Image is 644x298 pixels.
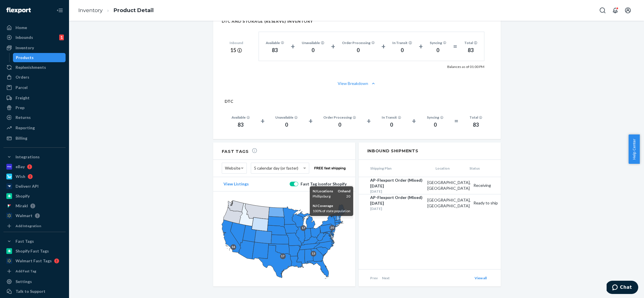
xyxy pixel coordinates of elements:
[16,174,25,179] div: Wish
[6,7,31,13] img: Flexport logo
[302,40,324,45] div: Unavailable
[447,64,484,69] p: Balances as of 01:00 PM
[3,237,66,246] button: Fast Tags
[370,195,425,206] div: AP-Flexport Order (Mixed) [DATE]
[16,183,39,189] div: Deliverr API
[392,47,412,54] div: 0
[16,258,52,264] div: Walmart Fast Tags
[3,123,66,132] a: Reporting
[16,203,28,209] div: Mirakl
[3,246,66,256] a: Shopify Fast Tags
[370,177,425,189] div: AP-Flexport Order (Mixed) [DATE]
[3,113,66,122] a: Returns
[16,248,49,254] div: Shopify Fast Tags
[454,116,458,126] div: =
[467,166,501,171] span: Status
[3,73,66,82] a: Orders
[3,191,66,201] a: Shopify
[464,40,477,45] div: Total
[16,74,29,80] div: Orders
[427,115,444,120] div: Syncing
[3,33,66,42] a: Inbounds1
[232,121,250,129] div: 83
[16,238,34,244] div: Fast Tags
[3,83,66,92] a: Parcel
[471,183,501,188] div: Receiving
[3,223,66,229] a: Add Integration
[3,152,66,162] button: Integrations
[3,268,66,275] a: Add Fast Tag
[222,181,251,187] button: View Listings
[299,181,347,187] div: Fast Tag is on for Shopify
[222,81,492,86] button: View Breakdown
[275,115,298,120] div: Unavailable
[16,115,31,120] div: Returns
[266,40,284,45] div: Available
[16,288,45,294] div: Talk to Support
[3,134,66,143] a: Billing
[430,47,446,54] div: 0
[232,115,250,120] div: Available
[266,47,284,54] div: 83
[313,203,350,208] th: NJ Coverage
[3,287,66,296] button: Talk to Support
[3,172,66,181] a: Wish
[225,99,489,103] h2: DTC
[469,121,482,129] div: 83
[16,269,36,274] div: Add Fast Tag
[382,276,390,280] span: Next
[16,55,34,60] div: Products
[16,154,40,160] div: Integrations
[334,194,350,199] td: 20
[16,105,24,111] div: Prep
[609,5,621,16] button: Open notifications
[313,208,350,214] td: 100% of state population
[419,41,423,52] div: +
[3,103,66,112] a: Prep
[3,277,66,286] a: Settings
[359,143,501,160] h2: Inbound Shipments
[59,35,64,40] div: 1
[313,194,334,199] td: Phillipsburg
[54,5,66,16] button: Close Navigation
[367,116,371,126] div: +
[342,47,375,54] div: 0
[3,93,66,103] a: Freight
[16,95,30,101] div: Freight
[254,163,298,173] span: 5 calendar day (or faster)
[16,279,32,284] div: Settings
[13,53,66,62] a: Products
[469,115,482,120] div: Total
[334,189,350,194] th: Onhand
[74,2,158,19] ol: breadcrumbs
[3,43,66,52] a: Inventory
[323,115,356,120] div: Order Processing
[16,85,28,90] div: Parcel
[16,35,33,40] div: Inbounds
[382,115,401,120] div: In Transit
[412,116,416,126] div: +
[261,116,265,126] div: +
[464,47,477,54] div: 83
[3,162,66,171] a: eBay
[381,41,385,52] div: +
[16,45,34,51] div: Inventory
[471,200,501,206] div: Ready to ship
[359,166,433,171] span: Shipping Plan
[628,134,640,164] button: Help Center
[291,41,295,52] div: +
[370,189,425,194] div: [DATE]
[230,40,243,45] div: Inbound
[78,7,103,14] a: Inventory
[392,40,412,45] div: In Transit
[359,177,501,194] a: AP-Flexport Order (Mixed) [DATE][DATE][GEOGRAPHIC_DATA], [GEOGRAPHIC_DATA]Receiving
[382,121,401,129] div: 0
[430,40,446,45] div: Syncing
[622,5,634,16] button: Open account menu
[302,47,324,54] div: 0
[230,47,243,54] div: 15
[3,182,66,191] a: Deliverr API
[475,276,487,280] a: View all
[359,194,501,212] a: AP-Flexport Order (Mixed) [DATE][DATE][GEOGRAPHIC_DATA], [GEOGRAPHIC_DATA]Ready to ship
